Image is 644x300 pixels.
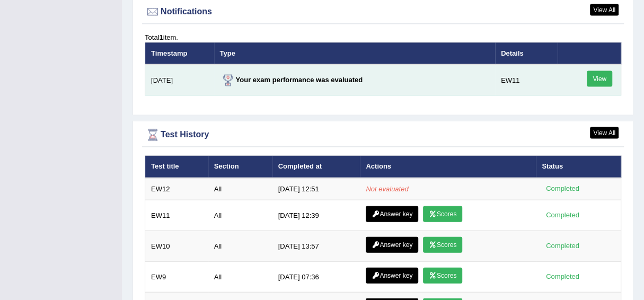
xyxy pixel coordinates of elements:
[220,76,363,84] strong: Your exam performance was evaluated
[423,268,462,284] a: Scores
[366,185,408,193] em: Not evaluated
[145,156,208,178] th: Test title
[590,127,619,139] a: View All
[590,4,619,16] a: View All
[208,200,272,231] td: All
[208,231,272,262] td: All
[145,231,208,262] td: EW10
[542,241,583,252] div: Completed
[208,156,272,178] th: Section
[366,268,418,284] a: Answer key
[495,42,558,65] th: Details
[542,183,583,195] div: Completed
[272,178,360,200] td: [DATE] 12:51
[214,42,495,65] th: Type
[423,237,462,253] a: Scores
[145,127,621,143] div: Test History
[208,178,272,200] td: All
[587,71,612,87] a: View
[145,262,208,293] td: EW9
[272,262,360,293] td: [DATE] 07:36
[495,65,558,96] td: EW11
[145,32,621,42] div: Total item.
[542,210,583,221] div: Completed
[423,206,462,222] a: Scores
[366,237,418,253] a: Answer key
[366,206,418,222] a: Answer key
[542,271,583,283] div: Completed
[272,156,360,178] th: Completed at
[145,4,621,20] div: Notifications
[272,200,360,231] td: [DATE] 12:39
[145,178,208,200] td: EW12
[360,156,536,178] th: Actions
[159,33,163,41] b: 1
[145,42,214,65] th: Timestamp
[145,65,214,96] td: [DATE]
[208,262,272,293] td: All
[536,156,621,178] th: Status
[145,200,208,231] td: EW11
[272,231,360,262] td: [DATE] 13:57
